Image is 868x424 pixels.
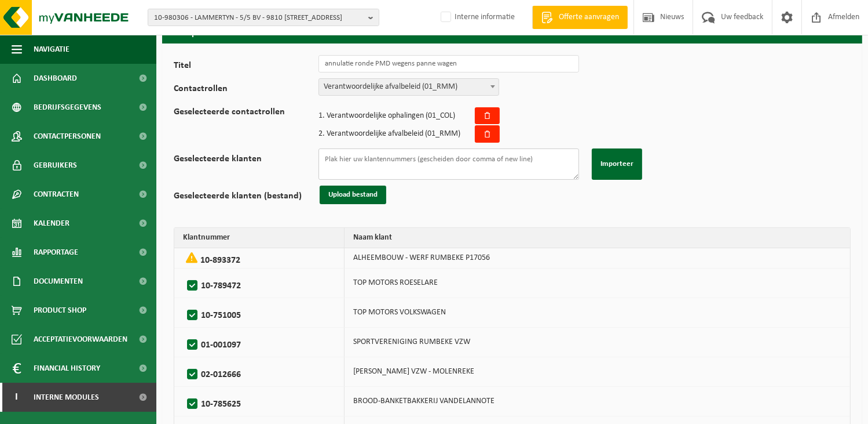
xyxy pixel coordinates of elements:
[318,112,455,120] span: . Verantwoordelijke ophalingen (01_COL)
[34,325,127,354] span: Acceptatievoorwaarden
[34,180,79,209] span: Contracten
[34,238,78,267] span: Rapportage
[34,383,99,412] span: Interne modules
[185,366,329,383] label: 02-012666
[318,129,323,138] span: 2
[174,61,318,73] label: Titel
[318,130,460,138] span: . Verantwoordelijke afvalbeleid (01_RMM)
[345,357,850,387] td: [PERSON_NAME] VZW - MOLENREKE
[185,307,329,324] label: 10-751005
[345,328,850,357] td: SPORTVERENIGING RUMBEKE VZW
[185,336,329,354] label: 01-001097
[345,228,850,248] th: Naam klant
[34,209,69,238] span: Kalender
[34,93,101,122] span: Bedrijfsgegevens
[319,79,499,95] span: Verantwoordelijke afvalbeleid (01_RMM)
[34,122,101,151] span: Contactpersonen
[345,248,850,269] td: ALHEEMBOUW - WERF RUMBEKE P17056
[438,9,515,26] label: Interne informatie
[318,78,499,96] span: Verantwoordelijke afvalbeleid (01_RMM)
[34,267,83,296] span: Documenten
[185,396,329,413] label: 10-785625
[345,298,850,328] td: TOP MOTORS VOLKSWAGEN
[556,12,622,23] span: Offerte aanvragen
[154,9,364,27] span: 10-980306 - LAMMERTYN - 5/5 BV - 9810 [STREET_ADDRESS]
[174,228,345,248] th: Klantnummer
[345,269,850,298] td: TOP MOTORS ROESELARE
[34,151,77,180] span: Gebruikers
[174,191,318,204] label: Geselecteerde klanten (bestand)
[318,111,323,120] span: 1
[174,107,318,143] label: Geselecteerde contactrollen
[200,256,240,265] label: 10-893372
[34,64,77,93] span: Dashboard
[345,387,850,416] td: BROOD-BANKETBAKKERIJ VANDELANNOTE
[12,383,22,412] span: I
[532,6,628,29] a: Offerte aanvragen
[592,148,642,180] button: Importeer
[174,84,318,96] label: Contactrollen
[174,154,318,180] label: Geselecteerde klanten
[185,277,329,295] label: 10-789472
[34,35,69,64] span: Navigatie
[34,354,100,383] span: Financial History
[148,9,379,26] button: 10-980306 - LAMMERTYN - 5/5 BV - 9810 [STREET_ADDRESS]
[34,296,86,325] span: Product Shop
[320,186,386,204] button: Upload bestand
